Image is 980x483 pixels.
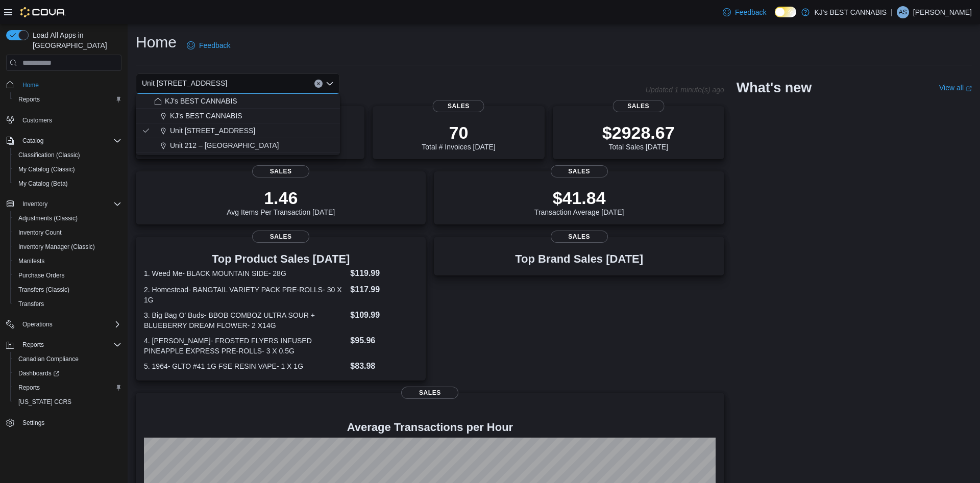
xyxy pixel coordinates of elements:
[22,137,43,145] span: Catalog
[14,269,69,282] a: Purchase Orders
[18,135,47,147] button: Catalog
[14,93,121,106] span: Reports
[22,81,39,89] span: Home
[144,336,346,356] dt: 4. [PERSON_NAME]- FROSTED FLYERS INFUSED PINEAPPLE EXPRESS PRE-ROLLS- 3 X 0.5G
[18,198,121,210] span: Inventory
[551,231,608,243] span: Sales
[170,111,242,121] span: KJ's BEST CANNABIS
[20,7,66,17] img: Cova
[314,80,323,88] button: Clear input
[18,114,121,126] span: Customers
[10,148,126,162] button: Classification (Classic)
[18,300,44,308] span: Transfers
[966,86,972,92] svg: External link
[144,268,346,278] dt: 1. Weed Me- BLACK MOUNTAIN SIDE- 28G
[18,198,52,210] button: Inventory
[165,96,237,106] span: KJ's BEST CANNABIS
[18,417,48,429] a: Settings
[18,114,56,126] a: Customers
[14,177,121,190] span: My Catalog (Beta)
[14,163,121,175] span: My Catalog (Classic)
[22,320,53,328] span: Operations
[913,6,972,18] p: [PERSON_NAME]
[136,94,340,109] button: KJ's BEST CANNABIS
[14,255,121,267] span: Manifests
[602,122,675,151] div: Total Sales [DATE]
[14,212,82,224] a: Adjustments (Classic)
[14,396,121,408] span: Washington CCRS
[18,135,121,147] span: Catalog
[22,341,44,349] span: Reports
[18,214,78,222] span: Adjustments (Classic)
[183,35,234,56] a: Feedback
[22,200,47,208] span: Inventory
[18,79,43,91] a: Home
[815,6,887,18] p: KJ's BEST CANNABIS
[10,366,126,380] a: Dashboards
[142,77,227,89] span: Unit [STREET_ADDRESS]
[14,396,76,408] a: [US_STATE] CCRS
[10,297,126,311] button: Transfers
[515,253,643,265] h3: Top Brand Sales [DATE]
[10,176,126,191] button: My Catalog (Beta)
[14,367,63,379] a: Dashboards
[350,309,418,321] dd: $109.99
[10,211,126,225] button: Adjustments (Classic)
[18,318,57,331] button: Operations
[136,138,340,153] button: Unit 212 – [GEOGRAPHIC_DATA]
[14,298,48,310] a: Transfers
[14,367,121,379] span: Dashboards
[401,387,458,399] span: Sales
[10,352,126,366] button: Canadian Compliance
[170,140,279,150] span: Unit 212 – [GEOGRAPHIC_DATA]
[18,165,75,173] span: My Catalog (Classic)
[10,283,126,297] button: Transfers (Classic)
[897,6,909,18] div: ANAND SAINI
[18,228,62,237] span: Inventory Count
[646,86,724,94] p: Updated 1 minute(s) ago
[227,188,335,208] p: 1.46
[2,197,126,211] button: Inventory
[10,254,126,268] button: Manifests
[18,355,79,363] span: Canadian Compliance
[144,421,716,434] h4: Average Transactions per Hour
[170,125,255,136] span: Unit [STREET_ADDRESS]
[422,122,495,143] p: 70
[534,188,624,216] div: Transaction Average [DATE]
[14,353,83,365] a: Canadian Compliance
[10,380,126,395] button: Reports
[602,122,675,143] p: $2928.67
[14,226,66,239] a: Inventory Count
[18,339,121,351] span: Reports
[719,2,770,22] a: Feedback
[14,149,84,161] a: Classification (Classic)
[136,123,340,138] button: Unit [STREET_ADDRESS]
[18,78,121,91] span: Home
[18,257,44,265] span: Manifests
[29,30,121,50] span: Load All Apps in [GEOGRAPHIC_DATA]
[2,113,126,128] button: Customers
[18,318,121,331] span: Operations
[14,93,44,106] a: Reports
[737,80,812,96] h2: What's new
[2,77,126,92] button: Home
[10,92,126,107] button: Reports
[10,395,126,409] button: [US_STATE] CCRS
[144,285,346,305] dt: 2. Homestead- BANGTAIL VARIETY PACK PRE-ROLLS- 30 X 1G
[899,6,907,18] span: AS
[10,240,126,254] button: Inventory Manager (Classic)
[350,360,418,372] dd: $83.98
[199,40,230,50] span: Feedback
[891,6,893,18] p: |
[735,7,766,17] span: Feedback
[18,369,59,377] span: Dashboards
[14,269,121,282] span: Purchase Orders
[14,177,72,190] a: My Catalog (Beta)
[612,100,664,112] span: Sales
[144,253,418,265] h3: Top Product Sales [DATE]
[14,149,121,161] span: Classification (Classic)
[252,231,309,243] span: Sales
[227,188,335,216] div: Avg Items Per Transaction [DATE]
[350,335,418,347] dd: $95.96
[136,109,340,123] button: KJ's BEST CANNABIS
